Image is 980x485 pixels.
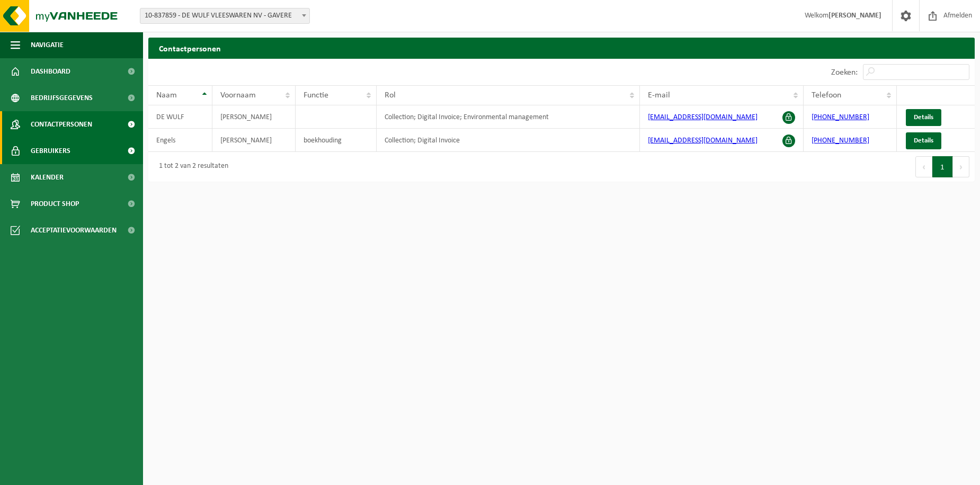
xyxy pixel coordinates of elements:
a: [PHONE_NUMBER] [812,113,869,121]
h2: Contactpersonen [148,38,975,58]
span: 10-837859 - DE WULF VLEESWAREN NV - GAVERE [140,8,309,23]
td: Collection; Digital Invoice [377,129,640,152]
td: [PERSON_NAME] [212,129,296,152]
div: 1 tot 2 van 2 resultaten [154,157,228,176]
a: [EMAIL_ADDRESS][DOMAIN_NAME] [648,113,758,121]
span: Voornaam [220,91,256,100]
span: 10-837859 - DE WULF VLEESWAREN NV - GAVERE [140,8,310,24]
span: Telefoon [812,91,841,100]
span: Bedrijfsgegevens [31,85,93,111]
span: Details [914,137,933,144]
span: Naam [156,91,177,100]
button: 1 [932,156,953,177]
a: Details [906,132,941,149]
td: DE WULF [148,105,212,129]
button: Next [953,156,969,177]
td: [PERSON_NAME] [212,105,296,129]
span: Contactpersonen [31,111,92,138]
span: E-mail [648,91,670,100]
a: [EMAIL_ADDRESS][DOMAIN_NAME] [648,137,758,145]
span: Functie [304,91,328,100]
span: Navigatie [31,32,64,58]
strong: [PERSON_NAME] [828,12,881,20]
td: Collection; Digital Invoice; Environmental management [377,105,640,129]
span: Kalender [31,164,64,191]
label: Zoeken: [831,68,858,77]
button: Previous [915,156,932,177]
a: [PHONE_NUMBER] [812,137,869,145]
td: Engels [148,129,212,152]
span: Rol [385,91,396,100]
a: Details [906,109,941,126]
span: Product Shop [31,191,79,217]
span: Acceptatievoorwaarden [31,217,117,244]
span: Details [914,114,933,121]
span: Dashboard [31,58,70,85]
td: boekhouding [296,129,377,152]
span: Gebruikers [31,138,70,164]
